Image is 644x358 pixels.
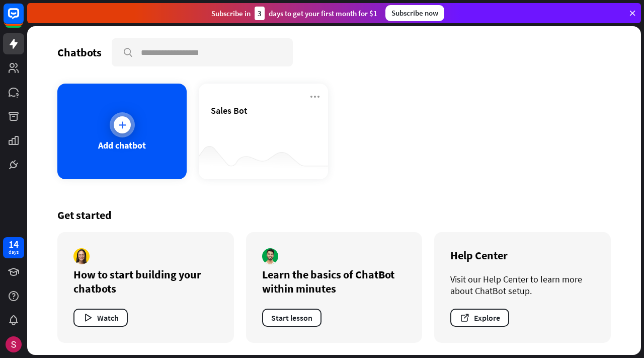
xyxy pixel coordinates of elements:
[262,248,278,264] img: author
[9,240,19,249] div: 14
[262,309,321,327] button: Start lesson
[73,267,218,296] div: How to start building your chatbots
[57,45,102,59] div: Chatbots
[73,309,128,327] button: Watch
[8,4,38,34] button: Open LiveChat chat widget
[211,7,377,20] div: Subscribe in days to get your first month for $1
[385,5,444,21] div: Subscribe now
[9,249,19,256] div: days
[73,248,90,264] img: author
[211,105,248,116] span: Sales Bot
[450,309,509,327] button: Explore
[3,237,24,258] a: 14 days
[57,208,611,222] div: Get started
[98,139,146,151] div: Add chatbot
[255,7,265,20] div: 3
[450,248,595,262] div: Help Center
[262,267,407,296] div: Learn the basics of ChatBot within minutes
[450,273,595,297] div: Visit our Help Center to learn more about ChatBot setup.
